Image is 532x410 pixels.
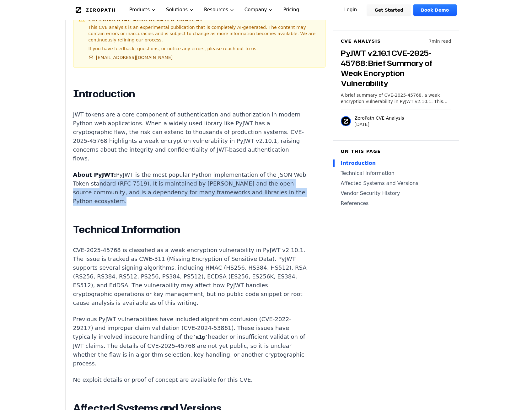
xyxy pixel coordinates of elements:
p: This CVE analysis is an experimental publication that is completely AI-generated. The content may... [89,24,320,43]
a: [EMAIL_ADDRESS][DOMAIN_NAME] [89,54,173,61]
p: ZeroPath CVE Analysis [355,115,404,121]
a: Get Started [367,4,411,16]
p: [DATE] [355,121,404,127]
h2: Technical Information [73,223,307,236]
p: Previous PyJWT vulnerabilities have included algorithm confusion (CVE-2022-29217) and improper cl... [73,315,307,368]
strong: About PyJWT: [73,171,116,178]
h6: CVE Analysis [341,38,381,44]
h6: On this page [341,148,451,154]
a: References [341,200,451,207]
a: Introduction [341,159,451,167]
h3: PyJWT v2.10.1 CVE-2025-45768: Brief Summary of Weak Encryption Vulnerability [341,48,451,88]
img: ZeroPath CVE Analysis [341,116,351,126]
p: No exploit details or proof of concept are available for this CVE. [73,375,307,384]
a: Login [337,4,365,16]
a: Book Demo [413,4,456,16]
p: 7 min read [429,38,451,44]
p: JWT tokens are a core component of authentication and authorization in modern Python web applicat... [73,110,307,163]
p: If you have feedback, questions, or notice any errors, please reach out to us. [89,46,320,52]
h2: Introduction [73,88,307,100]
a: Technical Information [341,170,451,177]
a: Affected Systems and Versions [341,180,451,187]
code: alg [193,335,208,340]
p: PyJWT is the most popular Python implementation of the JSON Web Token standard (RFC 7519). It is ... [73,170,307,206]
a: Vendor Security History [341,190,451,197]
p: A brief summary of CVE-2025-45768, a weak encryption vulnerability in PyJWT v2.10.1. This post co... [341,92,451,105]
p: CVE-2025-45768 is classified as a weak encryption vulnerability in PyJWT v2.10.1. The issue is tr... [73,246,307,307]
